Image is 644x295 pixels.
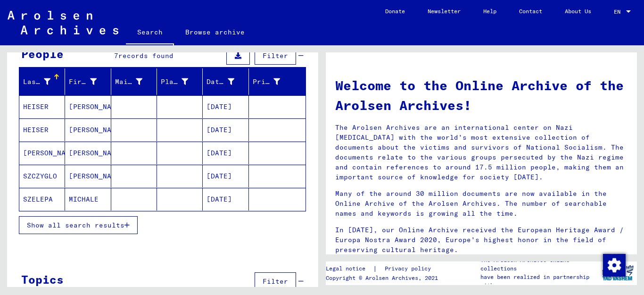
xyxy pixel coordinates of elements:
div: Change consent [603,253,625,276]
p: Copyright © Arolsen Archives, 2021 [326,274,442,282]
mat-cell: MICHALE [65,188,111,211]
a: Legal notice [326,264,373,274]
div: Prisoner # [253,77,280,87]
p: In [DATE], our Online Archive received the European Heritage Award / Europa Nostra Award 2020, Eu... [335,225,627,255]
mat-cell: [DATE] [203,165,248,187]
button: Filter [255,272,296,290]
div: People [21,45,64,62]
div: Last Name [23,74,65,89]
a: Search [126,21,174,45]
a: Privacy policy [377,264,442,274]
mat-cell: [DATE] [203,142,248,164]
span: EN [614,8,624,15]
div: Place of Birth [161,77,188,87]
p: have been realized in partnership with [480,273,598,290]
span: 7 [114,51,118,60]
mat-cell: [PERSON_NAME] [65,118,111,141]
div: Maiden Name [115,74,157,89]
div: Date of Birth [206,74,248,89]
p: The Arolsen Archives online collections [480,256,598,273]
mat-cell: [DATE] [203,95,248,118]
div: Last Name [23,77,50,87]
mat-header-cell: Maiden Name [111,68,157,95]
h1: Welcome to the Online Archive of the Arolsen Archives! [335,76,627,115]
button: Filter [255,47,296,65]
a: Browse archive [174,21,256,43]
mat-cell: HEISER [19,95,65,118]
div: | [326,264,442,274]
mat-cell: [PERSON_NAME] [65,95,111,118]
p: Many of the around 30 million documents are now available in the Online Archive of the Arolsen Ar... [335,189,627,219]
mat-header-cell: Prisoner # [249,68,305,95]
mat-cell: HEISER [19,118,65,141]
span: Filter [263,277,288,286]
span: Filter [263,51,288,60]
mat-cell: [PERSON_NAME] [65,142,111,164]
mat-cell: SZCZYGLO [19,165,65,187]
mat-header-cell: First Name [65,68,111,95]
span: Show all search results [27,221,124,229]
div: Prisoner # [253,74,294,89]
span: records found [118,51,173,60]
div: Topics [21,271,64,288]
p: The Arolsen Archives are an international center on Nazi [MEDICAL_DATA] with the world’s most ext... [335,123,627,182]
div: Date of Birth [206,77,234,87]
mat-header-cell: Place of Birth [157,68,203,95]
div: First Name [69,74,110,89]
mat-cell: [PERSON_NAME] [19,142,65,164]
button: Show all search results [19,216,138,234]
mat-cell: [PERSON_NAME] [65,165,111,187]
mat-header-cell: Date of Birth [203,68,248,95]
div: First Name [69,77,96,87]
mat-cell: [DATE] [203,118,248,141]
img: yv_logo.png [600,261,636,285]
img: Change consent [603,254,626,277]
mat-cell: [DATE] [203,188,248,211]
div: Place of Birth [161,74,202,89]
mat-cell: SZELEPA [19,188,65,211]
div: Maiden Name [115,77,142,87]
img: Arolsen_neg.svg [8,11,118,34]
mat-header-cell: Last Name [19,68,65,95]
